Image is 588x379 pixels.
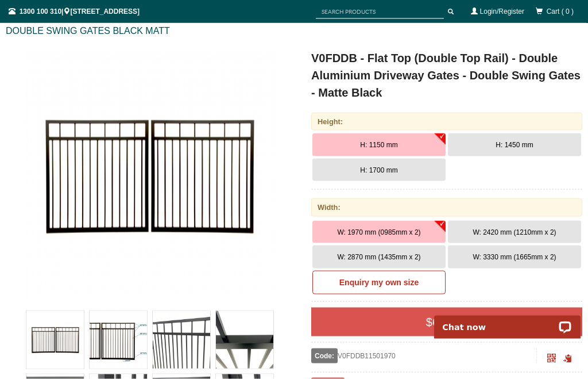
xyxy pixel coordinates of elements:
[547,355,556,363] a: Click to enlarge and scan to share.
[473,253,556,261] span: W: 3330 mm (1665mm x 2)
[26,311,84,369] img: V0FDDB - Flat Top (Double Top Rail) - Double Aluminium Driveway Gates - Double Swing Gates - Matt...
[360,141,397,149] span: H: 1150 mm
[496,141,533,149] span: H: 1450 mm
[312,133,446,156] button: H: 1150 mm
[153,311,210,369] img: V0FDDB - Flat Top (Double Top Rail) - Double Aluminium Driveway Gates - Double Swing Gates - Matt...
[20,7,61,16] a: 1300 100 310
[311,308,582,336] div: $
[337,253,420,261] span: W: 2870 mm (1435mm x 2)
[90,311,147,369] img: V0FDDB - Flat Top (Double Top Rail) - Double Aluminium Driveway Gates - Double Swing Gates - Matt...
[316,5,444,19] input: SEARCH PRODUCTS
[448,133,581,156] button: H: 1450 mm
[339,278,419,287] b: Enquiry my own size
[311,349,338,363] span: Code:
[311,349,537,363] div: V0FDDB11501970
[312,159,446,182] button: H: 1700 mm
[337,228,420,236] span: W: 1970 mm (0985mm x 2)
[563,354,572,363] span: Click to copy the URL
[312,271,446,295] a: Enquiry my own size
[360,166,397,174] span: H: 1700 mm
[24,49,276,303] img: V0FDDB - Flat Top (Double Top Rail) - Double Aluminium Driveway Gates - Double Swing Gates - Matt...
[7,49,293,303] a: V0FDDB - Flat Top (Double Top Rail) - Double Aluminium Driveway Gates - Double Swing Gates - Matt...
[427,303,588,339] iframe: LiveChat chat widget
[312,246,446,269] button: W: 2870 mm (1435mm x 2)
[473,228,556,236] span: W: 2420 mm (1210mm x 2)
[448,221,581,244] button: W: 2420 mm (1210mm x 2)
[216,311,273,369] img: V0FDDB - Flat Top (Double Top Rail) - Double Aluminium Driveway Gates - Double Swing Gates - Matt...
[311,49,582,101] h1: V0FDDB - Flat Top (Double Top Rail) - Double Aluminium Driveway Gates - Double Swing Gates - Matt...
[547,7,574,16] span: Cart ( 0 )
[311,198,582,216] div: Width:
[480,7,524,16] a: Login/Register
[448,246,581,269] button: W: 3330 mm (1665mm x 2)
[9,7,140,16] span: | [STREET_ADDRESS]
[311,113,582,131] div: Height:
[312,221,446,244] button: W: 1970 mm (0985mm x 2)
